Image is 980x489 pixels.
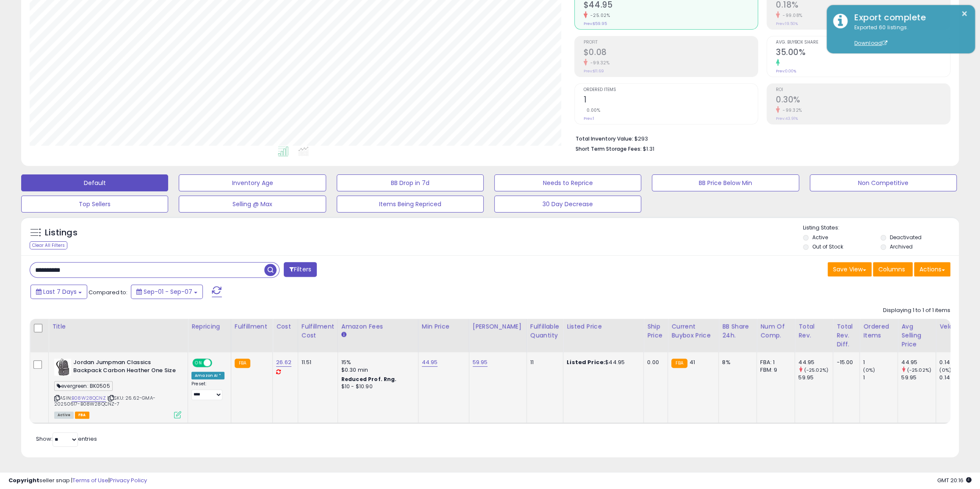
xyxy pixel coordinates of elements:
[21,196,168,213] button: Top Sellers
[671,359,687,368] small: FBA
[776,95,950,106] h2: 0.30%
[8,476,39,484] strong: Copyright
[776,88,950,92] span: ROI
[54,395,155,407] span: | SKU: 26.62-GMA-20250617-B08W28QCNZ-7
[803,224,959,232] p: Listing States:
[671,322,715,340] div: Current Buybox Price
[36,435,97,443] span: Show: entries
[812,243,843,250] label: Out of Stock
[341,322,415,331] div: Amazon Fees
[530,359,556,366] div: 11
[848,11,969,24] div: Export complete
[576,133,944,143] li: $293
[337,174,484,191] button: BB Drop in 7d
[52,322,184,331] div: Title
[776,21,798,26] small: Prev: 19.50%
[110,476,147,484] a: Privacy Policy
[235,359,250,368] small: FBA
[798,374,833,381] div: 59.95
[337,196,484,213] button: Items Being Repriced
[494,174,641,191] button: Needs to Reprice
[341,331,346,339] small: Amazon Fees.
[72,395,106,402] a: B08W28QCNZ
[179,174,326,191] button: Inventory Age
[836,322,856,349] div: Total Rev. Diff.
[72,476,108,484] a: Terms of Use
[8,477,147,485] div: seller snap | |
[689,358,695,366] span: 41
[939,359,974,366] div: 0.14
[760,366,788,374] div: FBM: 9
[812,234,828,241] label: Active
[193,359,204,367] span: ON
[494,196,641,213] button: 30 Day Decrease
[584,116,594,121] small: Prev: 1
[473,322,523,331] div: [PERSON_NAME]
[878,265,905,274] span: Columns
[422,322,465,331] div: Min Price
[191,381,224,400] div: Preset:
[54,381,113,391] span: evergreen: BK0505
[530,322,559,340] div: Fulfillable Quantity
[276,322,294,331] div: Cost
[780,12,803,19] small: -99.08%
[45,227,78,239] h5: Listings
[798,322,829,340] div: Total Rev.
[901,374,936,381] div: 59.95
[722,359,750,366] div: 8%
[191,322,227,331] div: Repricing
[863,374,897,381] div: 1
[587,12,610,19] small: -25.02%
[235,322,269,331] div: Fulfillment
[584,21,607,26] small: Prev: $59.95
[302,322,334,340] div: Fulfillment Cost
[760,359,788,366] div: FBA: 1
[211,359,224,367] span: OFF
[890,234,922,241] label: Deactivated
[883,307,950,315] div: Displaying 1 to 1 of 1 items
[722,322,753,340] div: BB Share 24h.
[854,39,887,47] a: Download
[914,262,950,276] button: Actions
[567,359,637,366] div: $44.95
[54,412,74,419] span: All listings currently available for purchase on Amazon
[191,372,224,379] div: Amazon AI *
[567,322,640,331] div: Listed Price
[776,116,798,121] small: Prev: 43.91%
[873,262,913,276] button: Columns
[584,107,601,113] small: 0.00%
[961,8,968,19] button: ×
[828,262,872,276] button: Save View
[54,359,71,376] img: 519WzpRPLZL._SL40_.jpg
[760,322,791,340] div: Num of Comp.
[810,174,957,191] button: Non Competitive
[473,358,488,367] a: 59.95
[863,367,875,373] small: (0%)
[584,69,604,74] small: Prev: $11.69
[587,60,610,66] small: -99.32%
[798,359,833,366] div: 44.95
[647,359,661,366] div: 0.00
[647,322,664,340] div: Ship Price
[179,196,326,213] button: Selling @ Max
[584,95,758,106] h2: 1
[939,374,974,381] div: 0.14
[341,376,397,383] b: Reduced Prof. Rng.
[276,358,291,367] a: 26.62
[341,383,412,390] div: $10 - $10.90
[73,359,176,376] b: Jordan Jumpman Classics Backpack Carbon Heather One Size
[422,358,438,367] a: 44.95
[939,322,970,331] div: Velocity
[937,476,972,484] span: 2025-09-15 20:16 GMT
[584,47,758,59] h2: $0.08
[643,145,654,153] span: $1.31
[89,288,127,296] span: Compared to:
[576,145,642,152] b: Short Term Storage Fees:
[75,412,89,419] span: FBA
[907,367,931,373] small: (-25.02%)
[341,359,412,366] div: 15%
[863,359,897,366] div: 1
[901,322,932,349] div: Avg Selling Price
[836,359,853,366] div: -15.00
[804,367,828,373] small: (-25.02%)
